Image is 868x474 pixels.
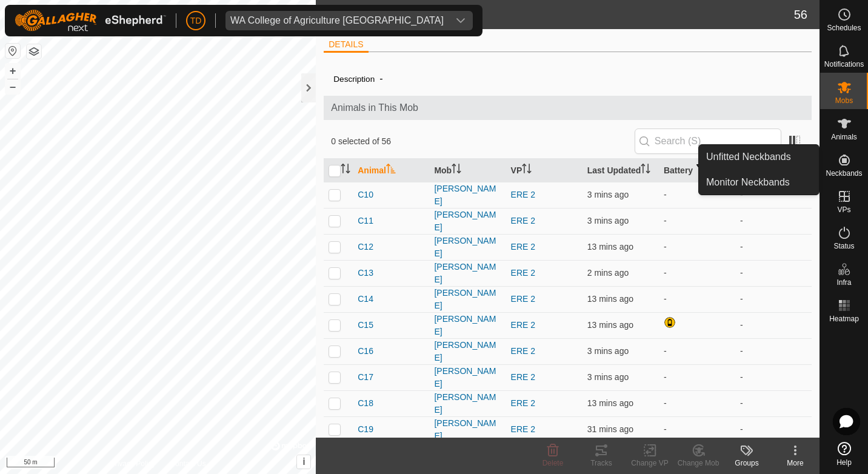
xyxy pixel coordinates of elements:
p-sorticon: Activate to sort [641,165,650,175]
a: ERE 2 [511,346,535,356]
span: C19 [358,423,373,436]
span: 15 Aug 2025, 12:14 pm [587,268,629,278]
div: More [771,458,820,469]
span: 15 Aug 2025, 12:03 pm [587,294,633,304]
a: Privacy Policy [110,458,156,469]
a: ERE 2 [511,398,535,408]
td: - [735,390,812,416]
div: [PERSON_NAME] [434,391,501,416]
td: - [659,182,735,208]
span: 15 Aug 2025, 11:44 am [587,424,633,434]
td: - [659,338,735,364]
div: Tracks [577,458,626,469]
a: ERE 2 [511,424,535,434]
td: - [659,390,735,416]
span: C18 [358,397,373,410]
td: - [659,260,735,286]
span: 15 Aug 2025, 12:13 pm [587,346,629,356]
span: Status [833,242,854,250]
li: Monitor Neckbands [699,170,819,195]
a: ERE 2 [511,372,535,382]
span: 15 Aug 2025, 12:02 pm [587,242,633,252]
h2: [PERSON_NAME] [362,7,793,22]
th: Animal [353,159,429,182]
a: Unfitted Neckbands [699,145,819,169]
span: 56 [794,5,807,24]
span: C11 [358,215,373,227]
span: Heatmap [829,315,859,322]
span: Help [836,459,852,466]
div: Groups [723,458,771,469]
span: C12 [358,241,373,253]
p-sorticon: Activate to sort [386,165,396,175]
td: - [659,208,735,234]
span: - [375,68,387,88]
li: DETAILS [324,38,368,53]
span: C15 [358,319,373,332]
td: - [735,312,812,338]
div: [PERSON_NAME] [434,313,501,338]
div: [PERSON_NAME] [434,235,501,260]
div: Change Mob [674,458,723,469]
span: 15 Aug 2025, 12:12 pm [587,372,629,382]
span: i [302,456,305,467]
img: Gallagher Logo [15,10,166,32]
div: WA College of Agriculture [GEOGRAPHIC_DATA] [230,16,444,25]
a: ERE 2 [511,320,535,330]
th: VP [506,159,583,182]
label: Description [333,75,375,84]
td: - [735,338,812,364]
a: ERE 2 [511,242,535,252]
button: Map Layers [27,44,41,59]
td: - [659,234,735,260]
div: [PERSON_NAME] [434,287,501,312]
span: 0 selected of 56 [331,135,635,148]
span: C14 [358,293,373,305]
span: C17 [358,371,373,384]
span: Infra [836,279,851,286]
button: Reset Map [5,44,20,58]
th: Mob [429,159,506,182]
p-sorticon: Activate to sort [522,165,532,175]
div: dropdown trigger [449,11,473,30]
th: Last Updated [583,159,659,182]
td: - [735,286,812,312]
div: [PERSON_NAME] [434,417,501,442]
div: [PERSON_NAME] [434,339,501,364]
td: - [659,286,735,312]
div: [PERSON_NAME] [434,209,501,234]
span: WA College of Agriculture Denmark [225,11,449,30]
span: Schedules [827,24,861,32]
td: - [735,208,812,234]
p-sorticon: Activate to sort [452,165,461,175]
td: - [659,364,735,390]
a: Help [820,437,868,471]
span: 15 Aug 2025, 12:12 pm [587,216,629,225]
span: Monitor Neckbands [706,175,790,190]
span: 15 Aug 2025, 12:13 pm [587,190,629,199]
div: [PERSON_NAME] [434,365,501,390]
span: Mobs [835,97,853,104]
td: - [735,364,812,390]
p-sorticon: Activate to sort [341,165,350,175]
td: - [735,416,812,442]
a: ERE 2 [511,190,535,199]
a: Contact Us [170,458,205,469]
button: + [5,64,20,78]
span: Notifications [824,61,864,68]
a: ERE 2 [511,216,535,225]
span: C16 [358,345,373,358]
td: - [735,260,812,286]
a: ERE 2 [511,294,535,304]
div: [PERSON_NAME] [434,182,501,208]
span: Delete [542,459,564,467]
span: Neckbands [826,170,862,177]
div: Change VP [626,458,674,469]
span: 15 Aug 2025, 12:02 pm [587,320,633,330]
button: – [5,79,20,94]
span: C13 [358,267,373,279]
a: ERE 2 [511,268,535,278]
th: Battery [659,159,735,182]
td: - [735,234,812,260]
div: [PERSON_NAME] [434,261,501,286]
